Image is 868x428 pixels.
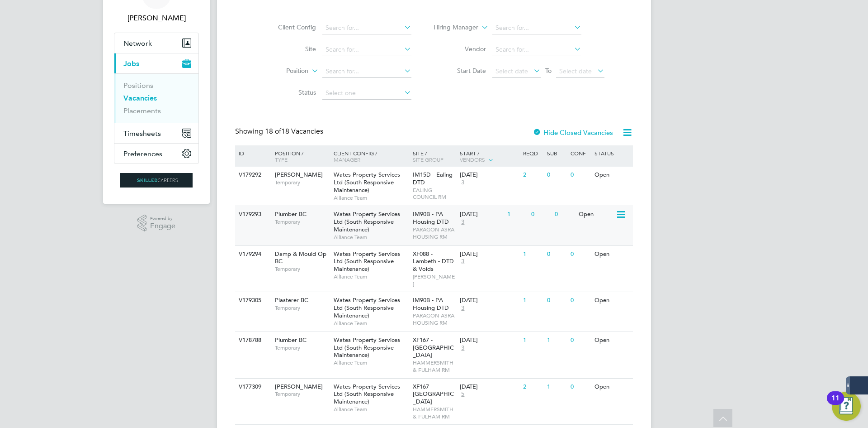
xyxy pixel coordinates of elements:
span: Vendors [460,156,485,163]
div: 1 [545,332,568,349]
span: XF088 - Lambeth - DTD & Voids [413,250,454,273]
button: Open Resource Center, 11 new notifications [832,392,861,421]
div: Open [592,379,632,395]
div: ID [236,145,268,161]
div: 0 [568,292,592,309]
span: Alliance Team [334,359,408,366]
div: Reqd [521,145,544,161]
label: Hide Closed Vacancies [533,128,613,137]
input: Search for... [322,22,411,34]
label: Position [256,67,308,76]
span: Select date [559,67,592,75]
a: Positions [123,81,153,90]
div: 0 [568,246,592,263]
span: Alliance Team [334,406,408,413]
button: Timesheets [114,123,198,143]
span: Engage [150,222,175,230]
div: 0 [568,379,592,395]
div: Open [592,246,632,263]
span: Temporary [275,304,329,312]
div: [DATE] [460,171,519,179]
span: 3 [460,304,466,312]
div: Site / [410,145,458,167]
div: 0 [529,206,552,223]
span: Temporary [275,390,329,398]
label: Site [264,45,316,53]
span: To [542,65,554,77]
span: Alliance Team [334,194,408,202]
div: [DATE] [460,383,519,391]
span: [PERSON_NAME] [275,171,323,178]
div: 0 [545,246,568,263]
div: [DATE] [460,211,503,218]
span: Alliance Team [334,234,408,241]
span: Site Group [413,156,443,163]
span: Wates Property Services Ltd (South Responsive Maintenance) [334,296,400,319]
span: XF167 - [GEOGRAPHIC_DATA] [413,336,454,359]
label: Start Date [434,67,486,75]
div: 1 [505,206,528,223]
div: 2 [521,379,544,395]
button: Jobs [114,53,198,73]
span: Joe Laws [114,13,199,24]
span: Type [275,156,288,163]
div: Client Config / [331,145,410,167]
input: Select one [322,87,411,100]
a: Placements [123,106,161,115]
div: 0 [568,332,592,349]
span: PARAGON ASRA HOUSING RM [413,226,456,240]
span: EALING COUNCIL RM [413,187,456,201]
div: V179293 [236,206,268,223]
label: Status [264,88,316,96]
div: V179305 [236,292,268,309]
span: Network [123,39,152,48]
span: IM15D - Ealing DTD [413,171,453,186]
button: Preferences [114,144,198,164]
a: Go to home page [114,173,199,188]
span: Temporary [275,265,329,273]
div: [DATE] [460,337,519,344]
div: Showing [235,127,325,136]
div: Open [592,167,632,183]
label: Hiring Manager [426,23,478,32]
label: Client Config [264,23,316,31]
span: Wates Property Services Ltd (South Responsive Maintenance) [334,171,400,194]
span: Wates Property Services Ltd (South Responsive Maintenance) [334,250,400,273]
div: 1 [545,379,568,395]
input: Search for... [322,43,411,56]
span: PARAGON ASRA HOUSING RM [413,312,456,326]
span: Temporary [275,218,329,226]
input: Search for... [492,22,581,34]
div: Open [592,292,632,309]
span: Select date [495,67,528,75]
div: Jobs [114,73,198,123]
div: 11 [831,398,840,410]
span: Preferences [123,149,162,158]
span: Temporary [275,179,329,186]
span: Alliance Team [334,320,408,327]
span: Alliance Team [334,273,408,280]
span: Wates Property Services Ltd (South Responsive Maintenance) [334,336,400,359]
span: HAMMERSMITH & FULHAM RM [413,406,456,420]
span: Manager [334,156,360,163]
div: 0 [545,292,568,309]
button: Network [114,33,198,53]
label: Vendor [434,45,486,53]
span: [PERSON_NAME] [413,273,456,287]
div: V179292 [236,167,268,183]
span: 18 of [265,127,281,136]
div: [DATE] [460,250,519,258]
div: [DATE] [460,297,519,304]
div: Status [592,145,632,161]
div: Conf [568,145,592,161]
div: V177309 [236,379,268,395]
span: HAMMERSMITH & FULHAM RM [413,359,456,373]
span: Wates Property Services Ltd (South Responsive Maintenance) [334,383,400,406]
span: [PERSON_NAME] [275,383,323,390]
span: Plumber BC [275,210,307,218]
div: Open [576,206,616,223]
div: V179294 [236,246,268,263]
span: Jobs [123,59,139,68]
span: 3 [460,179,466,187]
input: Search for... [322,65,411,78]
